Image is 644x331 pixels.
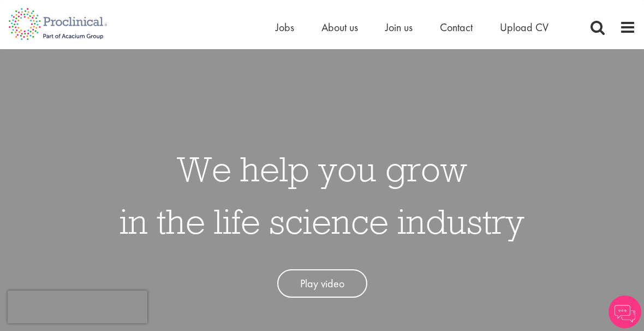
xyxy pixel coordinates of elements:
[321,20,358,34] a: About us
[500,20,548,34] a: Upload CV
[120,143,524,247] h1: We help you grow in the life science industry
[609,295,641,328] img: Chatbot
[385,20,413,34] a: Join us
[276,20,294,34] a: Jobs
[440,20,473,34] a: Contact
[277,269,367,298] a: Play video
